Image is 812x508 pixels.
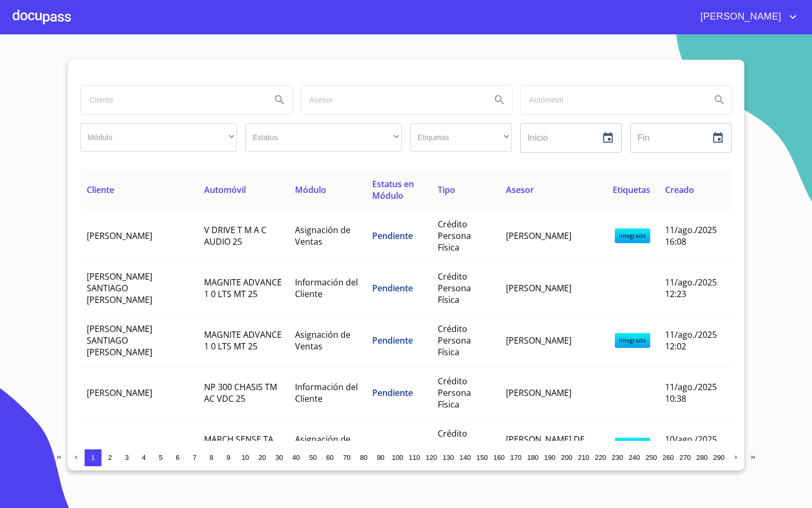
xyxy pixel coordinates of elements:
[204,329,282,352] span: MAGNITE ADVANCE 1 0 LTS MT 25
[615,228,650,243] span: integrado
[372,282,413,294] span: Pendiente
[665,433,717,457] span: 10/ago./2025 17:11
[192,454,196,461] span: 7
[575,449,592,466] button: 210
[440,449,457,466] button: 130
[660,449,677,466] button: 260
[493,454,504,461] span: 160
[510,454,521,461] span: 170
[87,387,152,399] span: [PERSON_NAME]
[87,323,152,358] span: [PERSON_NAME] SANTIAGO [PERSON_NAME]
[665,329,717,352] span: 11/ago./2025 12:02
[595,454,606,461] span: 220
[259,454,266,461] span: 20
[204,224,266,247] span: V DRIVE T M A C AUDIO 25
[438,323,471,358] span: Crédito Persona Física
[242,454,249,461] span: 10
[343,454,350,461] span: 70
[254,449,271,466] button: 20
[506,433,585,457] span: [PERSON_NAME] DE [PERSON_NAME]
[203,449,220,466] button: 8
[152,449,169,466] button: 5
[204,381,277,404] span: NP 300 CHASIS TM AC VDC 25
[524,449,541,466] button: 180
[295,276,358,300] span: Información del Cliente
[392,454,403,461] span: 100
[372,387,413,399] span: Pendiente
[541,449,558,466] button: 190
[474,449,491,466] button: 150
[645,454,657,461] span: 250
[694,449,710,466] button: 280
[295,381,358,404] span: Información del Cliente
[292,454,300,461] span: 40
[372,449,389,466] button: 90
[209,454,213,461] span: 8
[438,218,471,253] span: Crédito Persona Física
[615,333,650,348] span: integrado
[309,454,317,461] span: 50
[626,449,643,466] button: 240
[81,86,263,114] input: search
[389,449,406,466] button: 100
[372,178,414,201] span: Estatus en Módulo
[506,387,571,399] span: [PERSON_NAME]
[459,454,470,461] span: 140
[176,454,179,461] span: 6
[220,449,237,466] button: 9
[87,439,152,451] span: [PERSON_NAME]
[245,123,402,152] div: ​
[521,86,703,114] input: search
[693,8,799,25] button: account of current user
[423,449,440,466] button: 120
[159,454,162,461] span: 5
[442,454,454,461] span: 130
[87,184,114,196] span: Cliente
[338,449,355,466] button: 70
[506,230,571,242] span: [PERSON_NAME]
[406,449,423,466] button: 110
[578,454,589,461] span: 210
[438,271,471,306] span: Crédito Persona Física
[615,438,650,452] span: integrado
[360,454,367,461] span: 80
[321,449,338,466] button: 60
[592,449,609,466] button: 220
[665,184,694,196] span: Creado
[476,454,487,461] span: 150
[101,449,118,466] button: 2
[561,454,572,461] span: 200
[544,454,555,461] span: 190
[506,282,571,294] span: [PERSON_NAME]
[710,449,727,466] button: 290
[135,449,152,466] button: 4
[85,449,101,466] button: 1
[304,449,321,466] button: 50
[377,454,384,461] span: 90
[665,276,717,300] span: 11/ago./2025 12:23
[271,449,288,466] button: 30
[506,335,571,346] span: [PERSON_NAME]
[409,454,420,461] span: 110
[295,433,350,457] span: Asignación de Ventas
[677,449,694,466] button: 270
[186,449,203,466] button: 7
[108,454,112,461] span: 2
[355,449,372,466] button: 80
[91,454,95,461] span: 1
[204,184,246,196] span: Automóvil
[438,428,471,463] span: Crédito Persona Física
[372,230,413,242] span: Pendiente
[508,449,524,466] button: 170
[326,454,334,461] span: 60
[275,454,283,461] span: 30
[609,449,626,466] button: 230
[558,449,575,466] button: 200
[226,454,230,461] span: 9
[372,335,413,346] span: Pendiente
[629,454,640,461] span: 240
[665,381,717,404] span: 11/ago./2025 10:38
[487,87,512,113] button: Search
[438,375,471,410] span: Crédito Persona Física
[679,454,690,461] span: 270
